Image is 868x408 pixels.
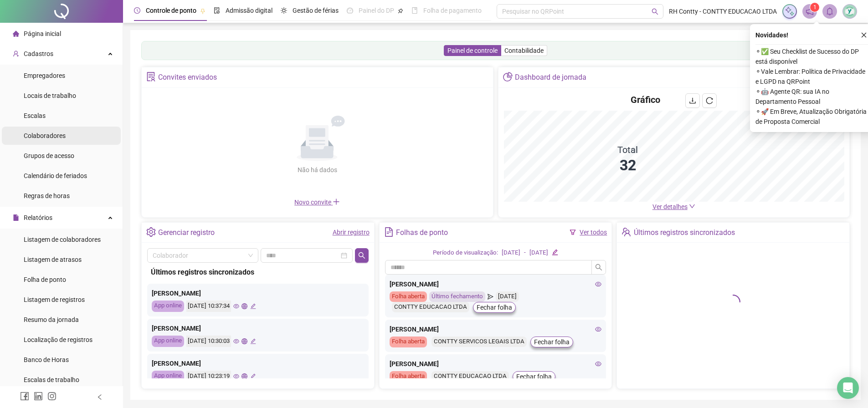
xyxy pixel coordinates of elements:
[652,203,688,210] span: Ver detalhes
[431,371,509,382] div: CONTTY EDUCACAO LTDA
[13,51,19,57] span: user-add
[390,359,602,369] div: [PERSON_NAME]
[24,256,82,263] span: Listagem de atrasos
[24,132,66,139] span: Colaboradores
[13,31,19,37] span: home
[152,288,364,298] div: [PERSON_NAME]
[241,338,247,344] span: global
[530,337,573,347] button: Fechar folha
[723,292,743,312] span: loading
[477,302,512,312] span: Fechar folha
[152,336,184,347] div: App online
[689,97,696,104] span: download
[186,301,231,312] div: [DATE] 10:37:34
[669,6,777,16] span: RH Contty - CONTTY EDUCACAO LTDA
[294,199,340,206] span: Novo convite
[552,249,558,255] span: edit
[534,337,570,347] span: Fechar folha
[333,198,340,205] span: plus
[689,203,695,209] span: down
[652,203,695,210] a: Ver detalhes down
[24,192,70,199] span: Regras de horas
[580,229,607,236] a: Ver todos
[837,377,859,399] div: Open Intercom Messenger
[595,281,601,287] span: eye
[233,338,239,344] span: eye
[250,338,256,344] span: edit
[152,371,184,382] div: App online
[595,264,602,271] span: search
[24,152,74,159] span: Grupos de acesso
[390,371,427,382] div: Folha aberta
[250,303,256,309] span: edit
[151,266,365,278] div: Últimos registros sincronizados
[24,236,101,243] span: Listagem de colaboradores
[516,372,552,382] span: Fechar folha
[503,72,513,82] span: pie-chart
[146,227,156,237] span: setting
[810,3,819,12] sup: 1
[24,276,66,283] span: Folha de ponto
[24,92,76,99] span: Locais de trabalho
[152,358,364,368] div: [PERSON_NAME]
[785,6,795,16] img: sparkle-icon.fc2bf0ac1784a2077858766a79e2daf3.svg
[515,70,586,85] div: Dashboard de jornada
[152,301,184,312] div: App online
[423,7,482,14] span: Folha de pagamento
[652,8,658,15] span: search
[359,7,394,14] span: Painel do DP
[504,47,544,54] span: Contabilidade
[158,225,215,240] div: Gerenciar registro
[13,214,19,221] span: file
[293,7,339,14] span: Gestão de férias
[396,225,448,240] div: Folhas de ponto
[226,7,272,14] span: Admissão digital
[24,50,53,57] span: Cadastros
[496,291,519,302] div: [DATE]
[634,225,735,240] div: Últimos registros sincronizados
[47,392,56,401] span: instagram
[134,7,140,14] span: clock-circle
[843,5,857,18] img: 82867
[390,324,602,334] div: [PERSON_NAME]
[429,291,485,302] div: Último fechamento
[281,7,287,14] span: sun
[433,248,498,258] div: Período de visualização:
[390,279,602,289] div: [PERSON_NAME]
[233,303,239,309] span: eye
[595,326,601,332] span: eye
[570,229,576,235] span: filter
[755,30,788,40] span: Novidades !
[24,72,65,79] span: Empregadores
[524,248,526,258] div: -
[200,8,205,14] span: pushpin
[233,373,239,379] span: eye
[24,30,61,37] span: Página inicial
[826,7,834,15] span: bell
[20,392,29,401] span: facebook
[158,70,217,85] div: Convites enviados
[631,93,660,106] h4: Gráfico
[347,7,353,14] span: dashboard
[241,373,247,379] span: global
[706,97,713,104] span: reload
[24,336,92,343] span: Localização de registros
[502,248,520,258] div: [DATE]
[250,373,256,379] span: edit
[24,376,79,383] span: Escalas de trabalho
[358,252,365,259] span: search
[241,303,247,309] span: global
[411,7,418,14] span: book
[861,32,867,38] span: close
[186,336,231,347] div: [DATE] 10:30:03
[398,8,403,14] span: pushpin
[24,214,52,221] span: Relatórios
[390,337,427,347] div: Folha aberta
[488,291,493,302] span: send
[24,112,46,119] span: Escalas
[529,248,548,258] div: [DATE]
[431,337,527,347] div: CONTTY SERVICOS LEGAIS LTDA
[595,361,601,367] span: eye
[473,302,516,313] button: Fechar folha
[24,172,87,179] span: Calendário de feriados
